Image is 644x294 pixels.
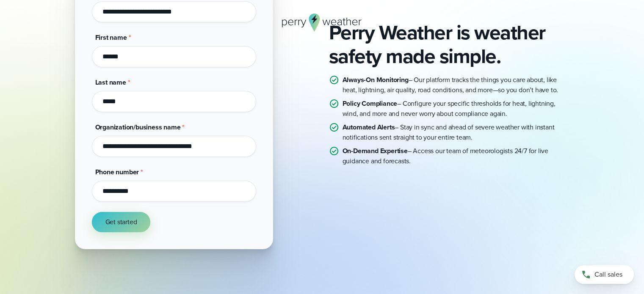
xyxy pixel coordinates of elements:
[343,75,409,85] strong: Always-On Monitoring
[95,122,181,132] span: Organization/business name
[343,146,569,166] p: – Access our team of meteorologists 24/7 for live guidance and forecasts.
[343,75,569,95] p: – Our platform tracks the things you care about, like heat, lightning, air quality, road conditio...
[343,99,569,119] p: – Configure your specific thresholds for heat, lightning, wind, and more and never worry about co...
[594,269,622,280] span: Call sales
[343,122,395,132] strong: Automated Alerts
[343,99,398,108] strong: Policy Compliance
[92,212,151,232] button: Get started
[95,167,139,177] span: Phone number
[105,217,137,227] span: Get started
[95,33,127,42] span: First name
[575,265,634,284] a: Call sales
[343,146,408,156] strong: On-Demand Expertise
[329,21,569,68] h2: Perry Weather is weather safety made simple.
[343,122,569,143] p: – Stay in sync and ahead of severe weather with instant notifications sent straight to your entir...
[95,77,126,87] span: Last name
